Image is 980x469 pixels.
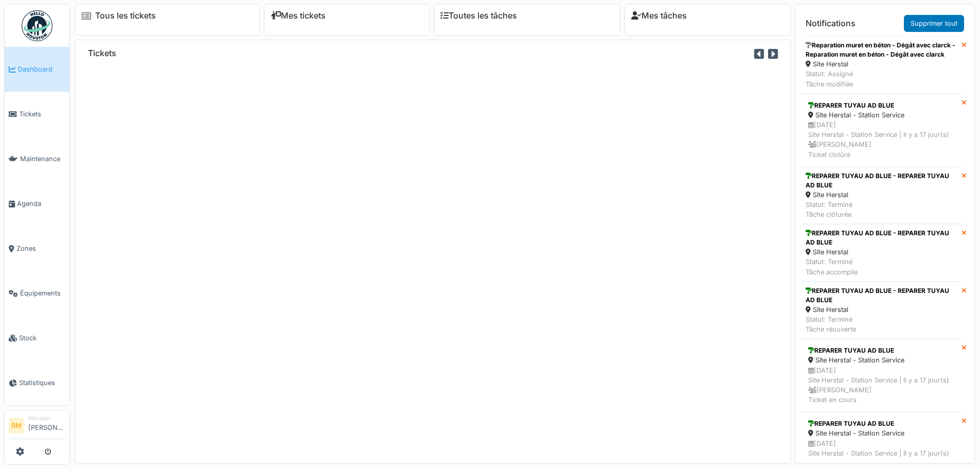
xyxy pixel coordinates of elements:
a: Mes tickets [271,11,326,21]
div: Statut: Terminé Tâche clôturée [806,200,957,219]
div: REPARER TUYAU AD BLUE - REPARER TUYAU AD BLUE [806,229,957,247]
span: Tickets [19,109,65,119]
a: Dashboard [5,47,69,92]
a: Tickets [5,92,69,136]
div: REPARER TUYAU AD BLUE [808,346,955,355]
div: Site Herstal - Station Service [808,355,955,365]
div: REPARER TUYAU AD BLUE - REPARER TUYAU AD BLUE [806,286,957,305]
span: Dashboard [18,64,65,74]
span: Zones [16,244,65,253]
li: [PERSON_NAME] [28,414,65,437]
div: [DATE] Site Herstal - Station Service | Il y a 17 jour(s) [PERSON_NAME] Ticket clotûré [808,120,955,160]
div: Site Herstal - Station Service [808,110,955,120]
a: RM Manager[PERSON_NAME] [9,414,65,439]
div: Site Herstal [806,190,957,200]
span: Équipements [20,288,65,298]
a: REPARER TUYAU AD BLUE Site Herstal - Station Service [DATE]Site Herstal - Station Service | Il y ... [801,339,961,412]
div: Reparation muret en béton - Dégât avec clarck - Reparation muret en béton - Dégât avec clarck [806,41,957,59]
span: Agenda [17,199,65,209]
div: [DATE] Site Herstal - Station Service | Il y a 17 jour(s) [PERSON_NAME] Ticket en cours [808,366,955,405]
a: Mes tâches [631,11,687,21]
a: Maintenance [5,136,69,181]
div: Statut: Terminé Tâche réouverte [806,315,957,334]
img: Badge_color-CXgf-gQk.svg [22,10,52,41]
a: Statistiques [5,360,69,405]
li: RM [9,418,24,433]
h6: Notifications [806,19,856,28]
a: Agenda [5,181,69,226]
a: REPARER TUYAU AD BLUE - REPARER TUYAU AD BLUE Site Herstal Statut: TerminéTâche accomplie [801,224,961,282]
div: REPARER TUYAU AD BLUE [808,419,955,428]
a: Tous les tickets [95,11,156,21]
a: Supprimer tout [904,15,964,32]
div: Site Herstal [806,59,957,69]
a: REPARER TUYAU AD BLUE - REPARER TUYAU AD BLUE Site Herstal Statut: TerminéTâche réouverte [801,282,961,339]
span: Statistiques [19,378,65,388]
h6: Tickets [88,48,116,58]
a: Équipements [5,271,69,316]
a: Stock [5,316,69,360]
a: REPARER TUYAU AD BLUE - REPARER TUYAU AD BLUE Site Herstal Statut: TerminéTâche clôturée [801,167,961,224]
span: Stock [19,333,65,343]
a: REPARER TUYAU AD BLUE Site Herstal - Station Service [DATE]Site Herstal - Station Service | Il y ... [801,94,961,167]
span: Maintenance [20,154,65,164]
div: REPARER TUYAU AD BLUE [808,101,955,110]
a: Toutes les tâches [440,11,517,21]
div: Site Herstal - Station Service [808,428,955,438]
div: Site Herstal [806,305,957,315]
div: REPARER TUYAU AD BLUE - REPARER TUYAU AD BLUE [806,171,957,190]
div: Manager [28,414,65,422]
div: Site Herstal [806,247,957,257]
a: Reparation muret en béton - Dégât avec clarck - Reparation muret en béton - Dégât avec clarck Sit... [801,36,961,94]
a: Zones [5,226,69,271]
div: Statut: Assigné Tâche modifiée [806,69,957,89]
div: Statut: Terminé Tâche accomplie [806,257,957,276]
